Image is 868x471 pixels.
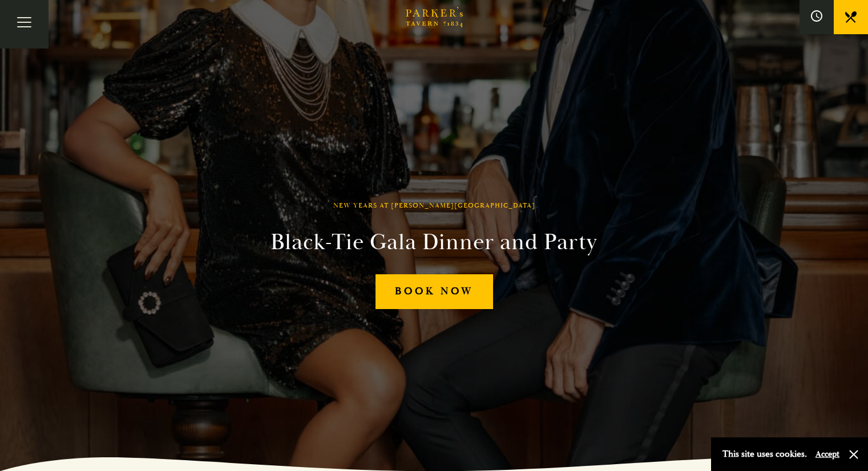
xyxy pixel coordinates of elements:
[333,202,535,210] h1: New Years at [PERSON_NAME][GEOGRAPHIC_DATA]
[815,449,839,460] button: Accept
[271,229,597,256] h2: Black-Tie Gala Dinner and Party
[376,274,493,309] a: Book Now
[848,449,859,460] button: Close and accept
[722,446,807,462] p: This site uses cookies.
